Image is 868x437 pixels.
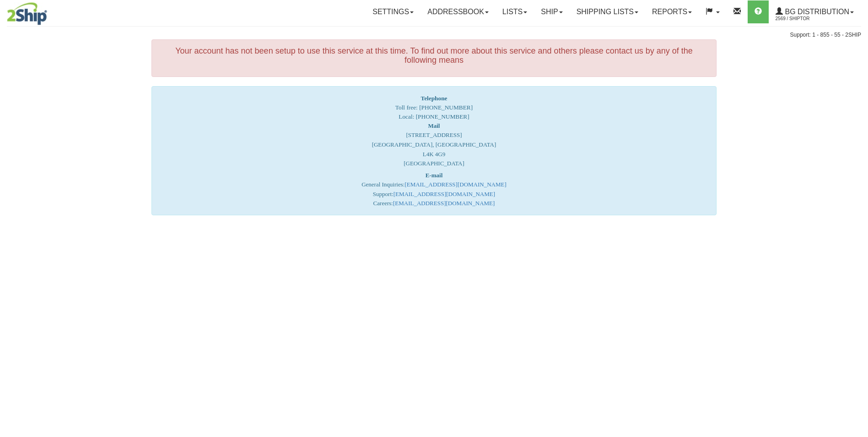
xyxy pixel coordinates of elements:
a: Addressbook [421,0,496,23]
font: General Inquiries: Support: Careers: [361,172,507,207]
font: [STREET_ADDRESS] [GEOGRAPHIC_DATA], [GEOGRAPHIC_DATA] L4K 4G9 [GEOGRAPHIC_DATA] [372,122,496,167]
h4: Your account has not been setup to use this service at this time. To find out more about this ser... [159,47,709,65]
span: 2569 / ShipTor [776,14,844,23]
img: logo2569.jpg [7,2,47,25]
a: Settings [366,0,421,23]
iframe: chat widget [847,172,867,265]
a: BG Distribution 2569 / ShipTor [769,0,861,23]
a: [EMAIL_ADDRESS][DOMAIN_NAME] [404,181,506,188]
span: Toll free: [PHONE_NUMBER] Local: [PHONE_NUMBER] [395,95,473,120]
div: Support: 1 - 855 - 55 - 2SHIP [7,31,861,39]
a: Reports [645,0,699,23]
a: [EMAIL_ADDRESS][DOMAIN_NAME] [393,200,495,207]
a: Ship [534,0,569,23]
strong: E-mail [426,172,443,179]
span: BG Distribution [783,8,849,16]
strong: Telephone [421,95,447,102]
a: Lists [496,0,534,23]
strong: Mail [428,122,440,129]
a: Shipping lists [570,0,645,23]
a: [EMAIL_ADDRESS][DOMAIN_NAME] [394,191,495,197]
